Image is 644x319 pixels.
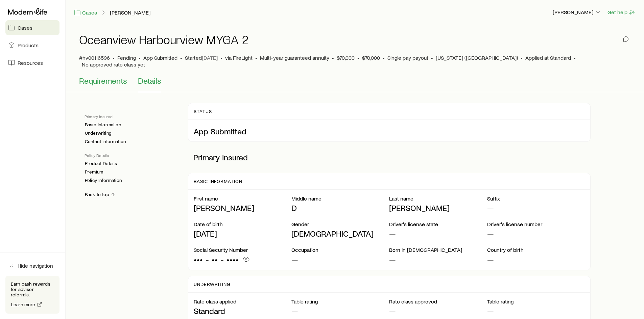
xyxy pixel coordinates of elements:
[487,195,585,202] p: Suffix
[389,246,487,253] p: Born in [DEMOGRAPHIC_DATA]
[194,179,242,184] p: Basic Information
[5,55,59,70] a: Resources
[11,281,54,297] p: Earn cash rewards for advisor referrals.
[194,109,212,114] p: Status
[431,54,433,61] span: •
[194,229,291,238] p: [DATE]
[389,203,487,213] p: [PERSON_NAME]
[85,130,112,136] a: Underwriting
[291,298,389,305] p: Table rating
[383,54,385,61] span: •
[194,221,291,228] p: Date of birth
[180,54,182,61] span: •
[194,306,291,316] p: Standard
[79,76,127,85] span: Requirements
[85,169,103,175] a: Premium
[226,255,239,264] span: ••••
[574,54,576,61] span: •
[206,255,209,264] span: -
[85,153,177,158] p: Policy Details
[138,76,161,85] span: Details
[194,203,291,213] p: [PERSON_NAME]
[389,229,487,238] p: —
[389,298,487,305] p: Rate class approved
[552,8,602,17] button: [PERSON_NAME]
[212,255,218,264] span: ••
[85,161,117,166] a: Product Details
[79,33,248,46] h1: Oceanview Harbourview MYGA 2
[18,262,53,269] span: Hide navigation
[260,54,329,61] span: Multi-year guaranteed annuity
[5,258,59,273] button: Hide navigation
[5,276,59,314] div: Earn cash rewards for advisor referrals.Learn more
[18,24,32,31] span: Cases
[607,8,636,16] button: Get help
[332,54,334,61] span: •
[487,203,585,213] p: —
[291,221,389,228] p: Gender
[487,298,585,305] p: Table rating
[117,54,136,61] p: Pending
[194,246,291,253] p: Social Security Number
[291,229,389,238] p: [DEMOGRAPHIC_DATA]
[357,54,359,61] span: •
[185,54,218,61] p: Started
[85,191,116,198] a: Back to top
[74,9,97,17] a: Cases
[291,306,389,316] p: —
[255,54,257,61] span: •
[85,122,121,128] a: Basic Information
[110,9,151,16] a: [PERSON_NAME]
[79,54,110,61] span: #hv00116596
[220,54,222,61] span: •
[553,9,601,16] p: [PERSON_NAME]
[291,246,389,253] p: Occupation
[11,302,35,307] span: Learn more
[5,20,59,35] a: Cases
[487,306,585,316] p: —
[362,54,380,61] span: $70,000
[291,203,389,213] p: D
[387,54,428,61] span: Single pay payout
[389,221,487,228] p: Driver's license state
[85,178,122,183] a: Policy Information
[188,147,591,167] p: Primary Insured
[194,195,291,202] p: First name
[194,255,203,264] span: •••
[143,54,177,61] span: App Submitted
[487,255,585,264] p: —
[18,59,43,66] span: Resources
[85,114,177,119] p: Primary Insured
[194,127,585,136] p: App Submitted
[525,54,571,61] span: Applied at Standard
[389,255,487,264] p: —
[436,54,518,61] span: [US_STATE] ([GEOGRAPHIC_DATA])
[113,54,115,61] span: •
[82,61,145,68] span: No approved rate class yet
[487,246,585,253] p: Country of birth
[487,229,585,238] p: —
[85,139,126,144] a: Contact Information
[79,76,630,92] div: Application details tabs
[202,54,218,61] span: [DATE]
[139,54,141,61] span: •
[487,221,585,228] p: Driver's license number
[337,54,355,61] span: $70,000
[5,38,59,53] a: Products
[18,42,39,49] span: Products
[291,195,389,202] p: Middle name
[389,306,487,316] p: —
[291,255,389,264] p: —
[521,54,523,61] span: •
[194,298,291,305] p: Rate class applied
[194,282,231,287] p: Underwriting
[389,195,487,202] p: Last name
[220,255,224,264] span: -
[225,54,253,61] span: via FireLight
